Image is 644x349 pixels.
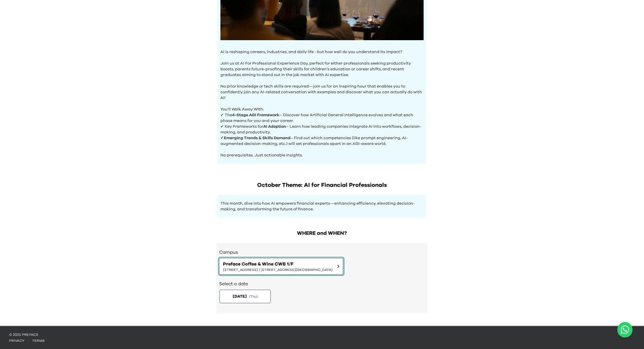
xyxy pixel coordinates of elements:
[218,181,426,189] h1: October Theme: AI for Financial Professionals
[617,322,633,338] a: Chat with us on WhatsApp
[219,290,271,303] button: [DATE](Thu)
[9,332,635,337] p: © 2025 Preface
[249,294,258,299] span: ( Thu )
[223,261,333,267] span: Preface Coffee & Wine CWB 1/F
[263,125,286,129] b: AI Adoption
[32,339,45,342] a: terms
[220,78,424,101] p: No prior knowledge or tech skills are required—join us for an inspiring hour that enables you to ...
[220,101,424,112] p: You'll Walk Away With:
[9,339,25,342] a: privacy
[25,339,32,342] span: ·
[216,229,428,237] h2: WHERE and WHEN?
[232,113,280,117] b: 4-Stage AGI Framework
[220,124,424,135] p: ✔ Key Frameworks for – Learn how leading companies integrate AI into workflows, decision-making, ...
[220,147,424,158] p: No prerequisites. Just actionable insights.
[219,258,343,275] button: Preface Coffee & Wine CWB 1/F[STREET_ADDRESS] | [STREET_ADDRESS][GEOGRAPHIC_DATA]
[219,280,425,287] h2: Select a date
[220,201,424,212] p: This month, dive into how AI empowers financial experts—enhancing efficiency, elevating decision-...
[220,112,424,124] p: ✔ The – Discover how Artificial General Intelligence evolves and what each phase means for you an...
[220,49,424,55] p: AI is reshaping careers, industries, and daily life - but how well do you understand its impact?
[617,322,633,338] button: Open WhatsApp chat
[233,294,247,299] span: [DATE]
[223,267,333,272] span: [STREET_ADDRESS] | [STREET_ADDRESS][GEOGRAPHIC_DATA]
[220,135,424,147] p: ✔ – Find out which competencies (like prompt engineering, AI-augmented decision-making, etc.) wil...
[224,136,290,140] b: Emerging Trends & Skills Demand
[220,55,424,78] p: Join us at AI For Professional Experience Day, perfect for either professionals seeking productiv...
[219,249,425,256] h3: Campus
